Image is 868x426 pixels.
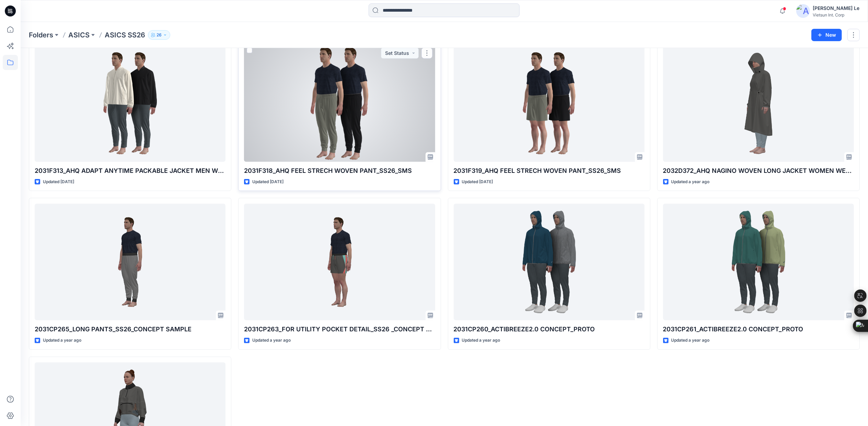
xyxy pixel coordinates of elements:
[663,204,854,320] a: 2031CP261_ACTIBREEZE2.0 CONCEPT_PROTO
[244,166,435,176] p: 2031F318_AHQ FEEL STRECH WOVEN PANT_SS26_SMS
[454,45,645,162] a: 2031F319_AHQ FEEL STRECH WOVEN PANT_SS26_SMS
[462,337,500,344] p: Updated a year ago
[252,337,291,344] p: Updated a year ago
[671,337,710,344] p: Updated a year ago
[43,337,81,344] p: Updated a year ago
[663,166,854,176] p: 2032D372_AHQ NAGINO WOVEN LONG JACKET WOMEN WESTERN_SS26_Early Proto SAMPLE
[663,45,854,162] a: 2032D372_AHQ NAGINO WOVEN LONG JACKET WOMEN WESTERN_SS26_Early Proto SAMPLE
[68,30,90,40] a: ASICS
[148,30,170,40] button: 26
[462,178,493,186] p: Updated [DATE]
[105,30,145,40] p: ASICS SS26
[244,45,435,162] a: 2031F318_AHQ FEEL STRECH WOVEN PANT_SS26_SMS
[29,30,53,40] a: Folders
[796,4,810,18] img: avatar
[671,178,710,186] p: Updated a year ago
[35,204,225,320] a: 2031CP265_LONG PANTS_SS26_CONCEPT SAMPLE
[43,178,74,186] p: Updated [DATE]
[252,178,283,186] p: Updated [DATE]
[813,12,859,17] div: Vietsun Int. Corp
[244,204,435,320] a: 2031CP263_FOR UTILITY POCKET DETAIL_SS26 _CONCEPT PROTO
[454,204,645,320] a: 2031CP260_ACTIBREEZE2.0 CONCEPT_PROTO
[244,324,435,334] p: 2031CP263_FOR UTILITY POCKET DETAIL_SS26 _CONCEPT PROTO
[811,29,842,41] button: New
[35,45,225,162] a: 2031F313_AHQ ADAPT ANYTIME PACKABLE JACKET MEN WESTERN_SS26_SMS
[35,166,225,176] p: 2031F313_AHQ ADAPT ANYTIME PACKABLE JACKET MEN WESTERN_SS26_SMS
[813,4,859,12] div: [PERSON_NAME] Le
[157,31,162,39] p: 26
[454,166,645,176] p: 2031F319_AHQ FEEL STRECH WOVEN PANT_SS26_SMS
[35,324,225,334] p: 2031CP265_LONG PANTS_SS26_CONCEPT SAMPLE
[663,324,854,334] p: 2031CP261_ACTIBREEZE2.0 CONCEPT_PROTO
[454,324,645,334] p: 2031CP260_ACTIBREEZE2.0 CONCEPT_PROTO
